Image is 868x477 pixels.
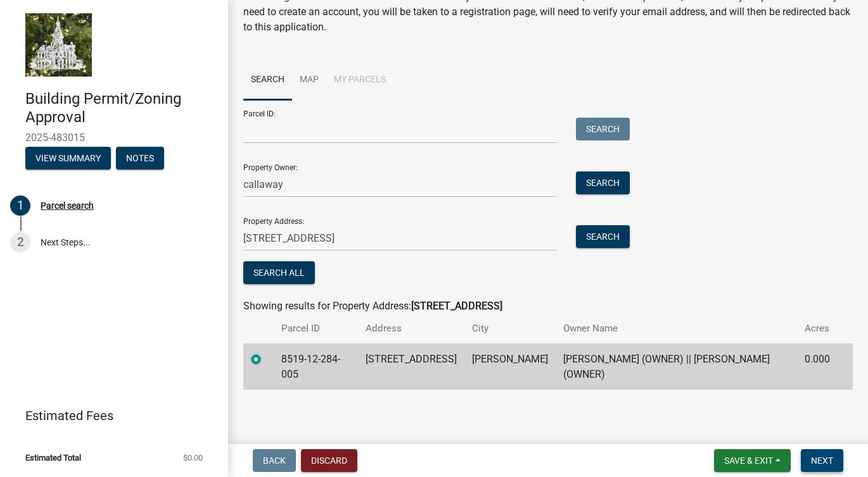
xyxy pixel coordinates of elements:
[576,225,630,248] button: Search
[10,403,208,428] a: Estimated Fees
[714,449,791,472] button: Save & Exit
[801,449,843,472] button: Next
[25,132,203,144] span: 2025-483015
[10,195,30,216] div: 1
[253,449,296,472] button: Back
[116,147,164,170] button: Notes
[411,300,502,312] strong: [STREET_ADDRESS]
[797,344,838,390] td: 0.000
[116,154,164,164] wm-modal-confirm: Notes
[25,13,92,77] img: Marshall County, Iowa
[243,261,315,284] button: Search All
[797,314,838,344] th: Acres
[724,455,773,466] span: Save & Exit
[274,344,358,390] td: 8519-12-284-005
[811,455,833,466] span: Next
[358,314,464,344] th: Address
[25,90,218,127] h4: Building Permit/Zoning Approval
[556,344,797,390] td: [PERSON_NAME] (OWNER) || [PERSON_NAME] (OWNER)
[358,344,464,390] td: [STREET_ADDRESS]
[243,60,292,101] a: Search
[41,201,94,210] div: Parcel search
[576,118,630,140] button: Search
[274,314,358,344] th: Parcel ID
[576,171,630,194] button: Search
[464,314,556,344] th: City
[464,344,556,390] td: [PERSON_NAME]
[25,454,81,462] span: Estimated Total
[183,454,203,462] span: $0.00
[25,154,111,164] wm-modal-confirm: Summary
[301,449,357,472] button: Discard
[292,60,326,101] a: Map
[25,147,111,170] button: View Summary
[243,299,853,314] div: Showing results for Property Address:
[263,455,286,466] span: Back
[556,314,797,344] th: Owner Name
[10,232,30,252] div: 2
